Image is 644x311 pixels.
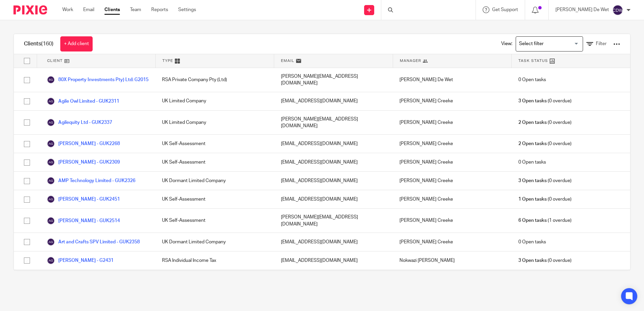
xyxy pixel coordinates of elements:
a: Reports [151,6,168,13]
div: UK Dormant Limited Company [155,233,274,251]
div: UK Self-Assessment [155,190,274,208]
span: Email [281,58,294,64]
img: svg%3E [47,76,55,84]
a: [PERSON_NAME] - GUK2268 [47,140,120,148]
span: Client [47,58,63,64]
div: [PERSON_NAME] De Wet [393,68,511,92]
span: 0 Open tasks [518,76,546,83]
img: svg%3E [47,195,55,203]
a: + Add client [60,36,93,51]
a: Email [83,6,94,13]
div: [EMAIL_ADDRESS][DOMAIN_NAME] [274,190,393,208]
img: svg%3E [47,118,55,127]
span: Task Status [518,58,548,64]
span: (0 overdue) [518,196,572,203]
span: 1 Open tasks [518,196,547,203]
img: svg%3E [47,256,55,265]
span: (0 overdue) [518,119,572,126]
img: svg%3E [47,238,55,246]
div: UK Self-Assessment [155,135,274,153]
span: 2 Open tasks [518,140,547,147]
div: [EMAIL_ADDRESS][DOMAIN_NAME] [274,135,393,153]
div: [PERSON_NAME][EMAIL_ADDRESS][DOMAIN_NAME] [274,68,393,92]
span: Manager [400,58,421,64]
a: [PERSON_NAME] - G2431 [47,256,114,265]
div: Search for option [516,36,583,51]
span: 3 Open tasks [518,177,547,184]
div: RSA Private Company Pty (Ltd) [155,68,274,92]
div: [PERSON_NAME][EMAIL_ADDRESS][DOMAIN_NAME] [274,111,393,135]
a: Clients [104,6,120,13]
div: RSA Individual Income Tax [155,251,274,270]
div: [PERSON_NAME][EMAIL_ADDRESS][DOMAIN_NAME] [274,270,393,294]
div: Nokwazi [PERSON_NAME] [393,251,511,270]
div: [PERSON_NAME] Creeke [393,233,511,251]
div: UK Limited Company [155,270,274,294]
a: [PERSON_NAME] - GUK2451 [47,195,120,203]
img: svg%3E [47,177,55,185]
div: [PERSON_NAME] [393,270,511,294]
span: 3 Open tasks [518,98,547,104]
span: (0 overdue) [518,177,572,184]
img: Pixie [13,5,47,14]
span: (0 overdue) [518,140,572,147]
div: [EMAIL_ADDRESS][DOMAIN_NAME] [274,172,393,190]
span: Type [162,58,173,64]
a: Agilequity Ltd - GUK2337 [47,118,112,127]
span: (1 overdue) [518,217,572,224]
div: [PERSON_NAME] Creeke [393,153,511,171]
img: svg%3E [47,217,55,225]
div: UK Self-Assessment [155,153,274,171]
div: [PERSON_NAME][EMAIL_ADDRESS][DOMAIN_NAME] [274,209,393,233]
a: Settings [178,6,196,13]
div: UK Limited Company [155,92,274,110]
div: [PERSON_NAME] Creeke [393,209,511,233]
a: [PERSON_NAME] - GUK2514 [47,217,120,225]
input: Search for option [517,38,579,50]
div: [PERSON_NAME] Creeke [393,111,511,135]
div: [EMAIL_ADDRESS][DOMAIN_NAME] [274,92,393,110]
span: (0 overdue) [518,98,572,104]
div: [PERSON_NAME] Creeke [393,190,511,208]
span: 3 Open tasks [518,257,547,264]
span: 2 Open tasks [518,119,547,126]
span: 0 Open tasks [518,239,546,245]
div: [EMAIL_ADDRESS][DOMAIN_NAME] [274,153,393,171]
a: Work [62,6,73,13]
div: View: [491,34,620,54]
div: [EMAIL_ADDRESS][DOMAIN_NAME] [274,233,393,251]
span: 6 Open tasks [518,217,547,224]
a: 80X Property Investments Pty) Ltd: G2015 [47,76,149,84]
span: (160) [41,41,54,46]
img: svg%3E [47,140,55,148]
p: [PERSON_NAME] De Wet [555,6,609,13]
input: Select all [21,55,33,67]
div: [PERSON_NAME] Creeke [393,135,511,153]
span: Filter [596,41,607,46]
span: Get Support [492,7,518,12]
div: [PERSON_NAME] Creeke [393,172,511,190]
a: Art and Crafts SPV Limited - GUK2358 [47,238,140,246]
img: svg%3E [47,158,55,166]
h1: Clients [24,40,54,47]
div: [PERSON_NAME] Creeke [393,92,511,110]
span: (0 overdue) [518,257,572,264]
a: Agile Owl Limited - GUK2311 [47,97,119,105]
div: [EMAIL_ADDRESS][DOMAIN_NAME] [274,251,393,270]
div: UK Limited Company [155,111,274,135]
a: AMP Technology Limited - GUK2326 [47,177,135,185]
a: [PERSON_NAME] - GUK2309 [47,158,120,166]
div: UK Self-Assessment [155,209,274,233]
span: 0 Open tasks [518,159,546,166]
a: Team [130,6,141,13]
div: UK Dormant Limited Company [155,172,274,190]
img: svg%3E [47,97,55,105]
img: svg%3E [612,5,623,15]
